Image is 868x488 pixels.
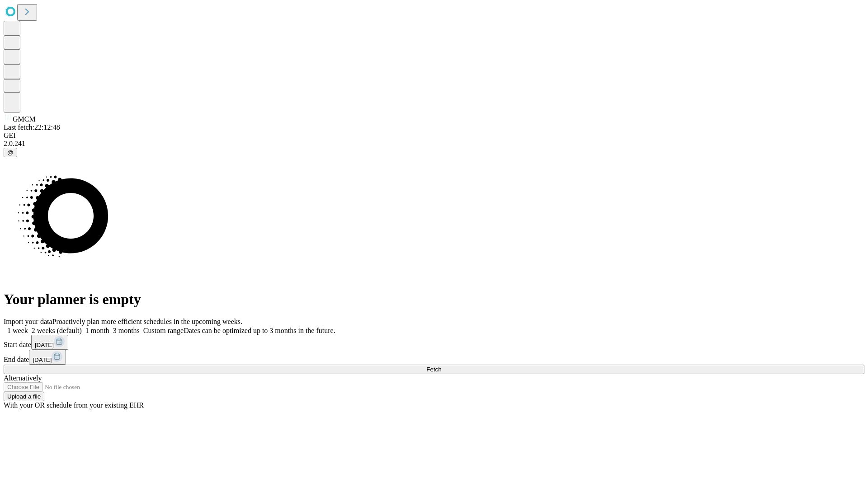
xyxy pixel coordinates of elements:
[32,327,82,334] span: 2 weeks (default)
[4,140,864,148] div: 2.0.241
[4,365,864,374] button: Fetch
[35,342,54,348] span: [DATE]
[426,366,441,373] span: Fetch
[29,350,66,365] button: [DATE]
[4,350,864,365] div: End date
[113,327,140,334] span: 3 months
[4,335,864,350] div: Start date
[4,123,60,131] span: Last fetch: 22:12:48
[52,318,242,325] span: Proactively plan more efficient schedules in the upcoming weeks.
[143,327,184,334] span: Custom range
[4,291,864,308] h1: Your planner is empty
[184,327,335,334] span: Dates can be optimized up to 3 months in the future.
[13,115,36,123] span: GMCM
[31,335,68,350] button: [DATE]
[4,148,17,157] button: @
[85,327,109,334] span: 1 month
[7,327,28,334] span: 1 week
[4,374,42,382] span: Alternatively
[4,131,864,140] div: GEI
[4,401,144,409] span: With your OR schedule from your existing EHR
[7,149,14,156] span: @
[4,318,52,325] span: Import your data
[4,392,44,401] button: Upload a file
[33,357,52,363] span: [DATE]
